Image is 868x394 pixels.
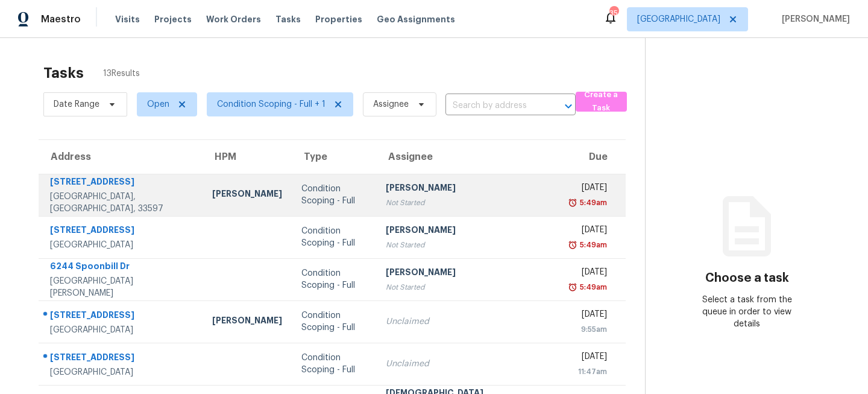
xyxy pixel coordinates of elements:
img: Overdue Alarm Icon [568,281,577,293]
span: [PERSON_NAME] [777,13,850,25]
span: Date Range [54,98,99,110]
div: Condition Scoping - Full [301,183,366,207]
input: Search by address [445,97,542,115]
div: [GEOGRAPHIC_DATA] [50,239,193,251]
div: [PERSON_NAME] [386,224,553,239]
div: [PERSON_NAME] [386,266,553,281]
span: Properties [315,13,362,25]
h2: Tasks [43,67,84,79]
div: Unclaimed [386,358,553,370]
button: Open [560,98,577,115]
div: 5:49am [577,197,607,209]
div: 9:55am [573,323,606,335]
span: Geo Assignments [377,13,455,25]
img: Overdue Alarm Icon [568,239,577,251]
div: [DATE] [573,308,606,323]
span: 13 Results [103,68,140,80]
div: Not Started [386,239,553,251]
div: [STREET_ADDRESS] [50,176,193,191]
div: [STREET_ADDRESS] [50,224,193,239]
th: Assignee [376,140,563,174]
span: Visits [115,13,140,25]
div: Select a task from the queue in order to view details [696,294,798,330]
img: Overdue Alarm Icon [568,197,577,209]
div: [GEOGRAPHIC_DATA] [50,366,193,378]
div: 35 [609,7,618,19]
th: Type [292,140,376,174]
button: Create a Task [576,92,627,112]
div: Not Started [386,281,553,293]
div: [GEOGRAPHIC_DATA] [50,324,193,336]
div: 5:49am [577,239,607,251]
div: [STREET_ADDRESS] [50,351,193,366]
div: Condition Scoping - Full [301,267,366,291]
div: [STREET_ADDRESS] [50,309,193,324]
div: 5:49am [577,281,607,293]
div: Unclaimed [386,316,553,328]
th: HPM [203,140,292,174]
th: Due [563,140,625,174]
div: [PERSON_NAME] [212,188,282,203]
div: 11:47am [573,366,606,378]
span: Condition Scoping - Full + 1 [217,98,325,110]
span: Work Orders [206,13,261,25]
h3: Choose a task [705,272,789,284]
div: [DATE] [573,351,606,366]
span: [GEOGRAPHIC_DATA] [637,13,720,25]
div: [DATE] [573,266,606,281]
div: [PERSON_NAME] [386,182,553,197]
div: [GEOGRAPHIC_DATA][PERSON_NAME] [50,275,193,299]
div: [DATE] [573,224,606,239]
th: Address [39,140,203,174]
span: Open [147,98,169,110]
span: Projects [154,13,192,25]
span: Tasks [275,15,301,24]
div: [PERSON_NAME] [212,314,282,329]
span: Maestro [41,13,81,25]
span: Assignee [373,98,409,110]
div: Condition Scoping - Full [301,310,366,334]
div: Not Started [386,197,553,209]
div: Condition Scoping - Full [301,225,366,249]
span: Create a Task [582,88,621,116]
div: [DATE] [573,182,606,197]
div: 6244 Spoonbill Dr [50,260,193,275]
div: [GEOGRAPHIC_DATA], [GEOGRAPHIC_DATA], 33597 [50,191,193,215]
div: Condition Scoping - Full [301,352,366,376]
